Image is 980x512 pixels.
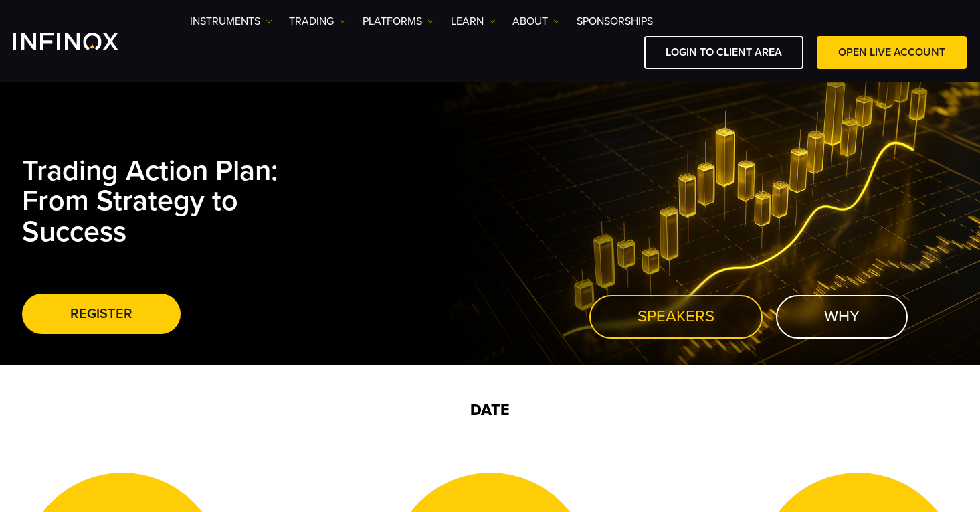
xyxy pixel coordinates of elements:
[22,154,278,248] span: Trading Action Plan: From Strategy to Success
[363,13,434,29] a: PLATFORMS
[577,13,653,29] a: SPONSORSHIPS
[22,399,959,422] p: DATE
[817,36,967,69] a: OPEN LIVE ACCOUNT
[644,36,803,69] a: LOGIN TO CLIENT AREA
[776,295,908,339] a: WHY
[451,13,496,29] a: Learn
[190,13,272,29] a: Instruments
[589,295,763,339] a: SPEAKERS
[512,13,560,29] a: ABOUT
[13,33,150,50] a: INFINOX Logo
[289,13,346,29] a: TRADING
[22,294,181,334] a: REGISTER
